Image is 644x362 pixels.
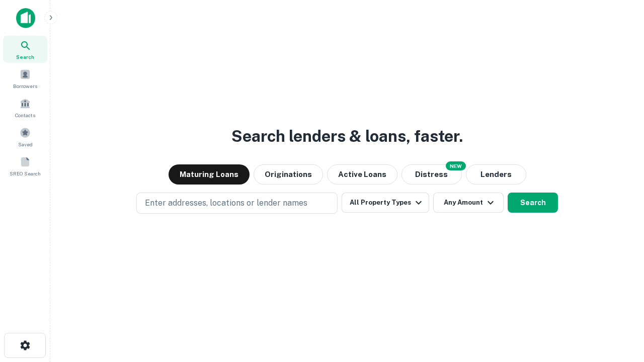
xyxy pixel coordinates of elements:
[3,152,47,179] a: SREO Search
[3,123,47,150] a: Saved
[254,164,323,185] button: Originations
[466,164,526,185] button: Lenders
[3,65,47,92] a: Borrowers
[16,8,35,28] img: capitalize-icon.png
[13,82,37,90] span: Borrowers
[594,282,644,330] iframe: Chat Widget
[231,124,463,148] h3: Search lenders & loans, faster.
[16,53,34,61] span: Search
[401,164,462,185] button: Search distressed loans with lien and other non-mortgage details.
[446,161,466,170] div: NEW
[327,164,397,185] button: Active Loans
[508,193,558,213] button: Search
[18,140,33,148] span: Saved
[342,193,429,213] button: All Property Types
[3,94,47,121] a: Contacts
[136,193,338,214] button: Enter addresses, locations or lender names
[145,197,307,209] p: Enter addresses, locations or lender names
[10,169,41,177] span: SREO Search
[169,164,250,185] button: Maturing Loans
[15,111,35,119] span: Contacts
[3,36,47,63] a: Search
[433,193,504,213] button: Any Amount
